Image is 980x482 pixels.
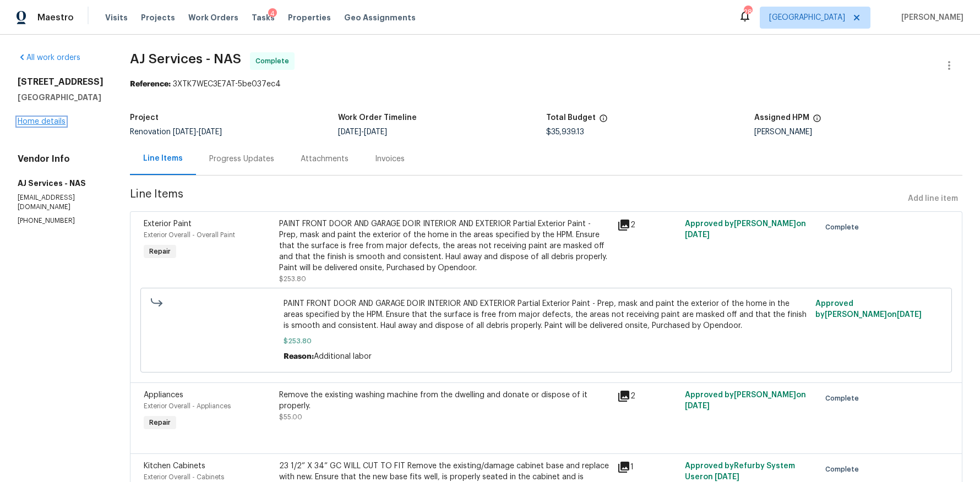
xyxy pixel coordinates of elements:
span: The hpm assigned to this work order. [813,114,821,128]
span: [DATE] [364,128,387,136]
span: - [173,128,222,136]
span: Approved by [PERSON_NAME] on [685,220,806,239]
div: PAINT FRONT DOOR AND GARAGE DOIR INTERIOR AND EXTERIOR Partial Exterior Paint - Prep, mask and pa... [279,218,611,273]
span: Appliances [144,391,183,399]
span: [DATE] [897,311,922,319]
span: [DATE] [685,402,710,410]
span: Tasks [252,14,275,21]
span: Approved by [PERSON_NAME] on [685,391,806,410]
span: Work Orders [188,12,238,23]
span: PAINT FRONT DOOR AND GARAGE DOIR INTERIOR AND EXTERIOR Partial Exterior Paint - Prep, mask and pa... [284,298,808,331]
div: Line Items [143,153,183,164]
span: Reason: [284,353,314,360]
span: [DATE] [338,128,361,136]
div: Remove the existing washing machine from the dwelling and donate or dispose of it properly. [279,390,611,412]
span: Repair [145,246,175,257]
div: Invoices [375,154,405,165]
span: Exterior Overall - Cabinets [144,474,224,480]
span: $35,939.13 [546,128,584,136]
h5: Work Order Timeline [338,114,417,122]
a: Home details [18,118,66,125]
h5: Total Budget [546,114,596,122]
span: [GEOGRAPHIC_DATA] [769,12,845,23]
div: 28 [744,7,752,18]
div: [PERSON_NAME] [754,128,962,136]
a: All work orders [18,54,80,62]
span: - [338,128,387,136]
div: 2 [617,390,678,403]
span: Maestro [37,12,74,23]
h2: [STREET_ADDRESS] [18,76,104,87]
span: Complete [825,464,863,475]
span: Exterior Overall - Overall Paint [144,232,235,238]
b: Reference: [130,80,171,88]
span: Additional labor [314,353,372,360]
p: [PHONE_NUMBER] [18,216,104,226]
span: Properties [288,12,331,23]
span: $253.80 [284,336,808,347]
div: 4 [268,8,277,19]
span: Projects [141,12,175,23]
span: [DATE] [199,128,222,136]
span: $253.80 [279,276,306,282]
h5: [GEOGRAPHIC_DATA] [18,92,104,103]
span: Approved by [PERSON_NAME] on [815,300,922,319]
div: 1 [617,461,678,474]
div: Progress Updates [209,154,274,165]
span: Approved by Refurby System User on [685,462,795,481]
h5: Assigned HPM [754,114,809,122]
span: Kitchen Cabinets [144,462,205,470]
p: [EMAIL_ADDRESS][DOMAIN_NAME] [18,193,104,212]
span: Repair [145,417,175,428]
span: [DATE] [173,128,196,136]
span: $55.00 [279,414,302,420]
span: Visits [105,12,128,23]
h4: Vendor Info [18,154,104,165]
span: AJ Services - NAS [130,52,241,65]
div: 3XTK7WEC3E7AT-5be037ec4 [130,79,962,90]
span: The total cost of line items that have been proposed by Opendoor. This sum includes line items th... [599,114,608,128]
span: [DATE] [685,231,710,239]
span: Complete [825,222,863,233]
span: Geo Assignments [344,12,416,23]
span: Exterior Overall - Appliances [144,403,231,409]
span: [DATE] [715,473,739,481]
div: Attachments [301,154,349,165]
span: Complete [255,56,293,67]
span: Renovation [130,128,222,136]
h5: AJ Services - NAS [18,178,104,189]
span: [PERSON_NAME] [897,12,963,23]
span: Complete [825,393,863,404]
span: Line Items [130,189,903,209]
div: 2 [617,218,678,232]
span: Exterior Paint [144,220,192,228]
h5: Project [130,114,159,122]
